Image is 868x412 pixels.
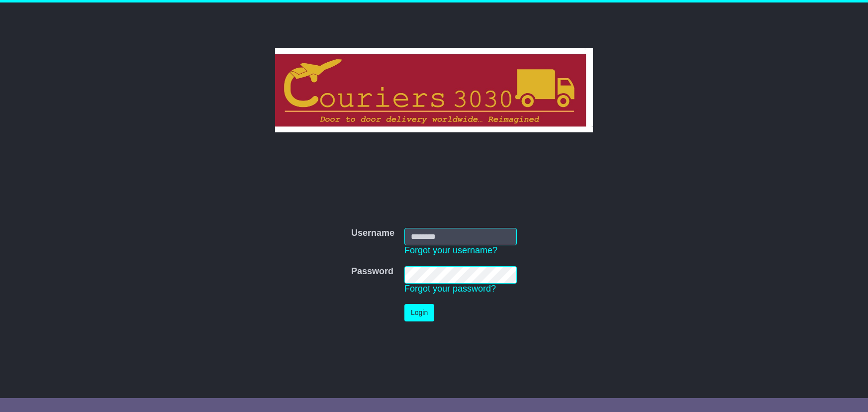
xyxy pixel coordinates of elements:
label: Password [351,266,393,277]
img: Couriers 3030 [275,48,593,132]
a: Forgot your username? [404,245,497,255]
label: Username [351,228,394,239]
a: Forgot your password? [404,284,496,294]
button: Login [404,304,434,321]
